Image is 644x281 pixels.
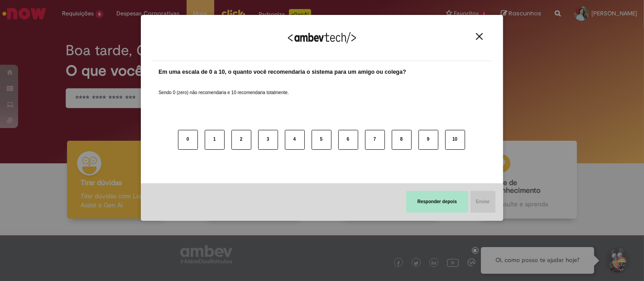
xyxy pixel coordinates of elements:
[258,130,278,150] button: 3
[159,68,406,76] label: Em uma escala de 0 a 10, o quanto você recomendaria o sistema para um amigo ou colega?
[285,130,305,150] button: 4
[365,130,385,150] button: 7
[406,191,468,213] button: Responder depois
[288,32,356,43] img: Logo Ambevtech
[205,130,225,150] button: 1
[392,130,412,150] button: 8
[476,33,483,40] img: Close
[159,79,289,96] label: Sendo 0 (zero) não recomendaria e 10 recomendaria totalmente.
[312,130,332,150] button: 5
[178,130,198,150] button: 0
[338,130,358,150] button: 6
[445,130,465,150] button: 10
[231,130,251,150] button: 2
[473,33,485,40] button: Close
[418,130,438,150] button: 9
